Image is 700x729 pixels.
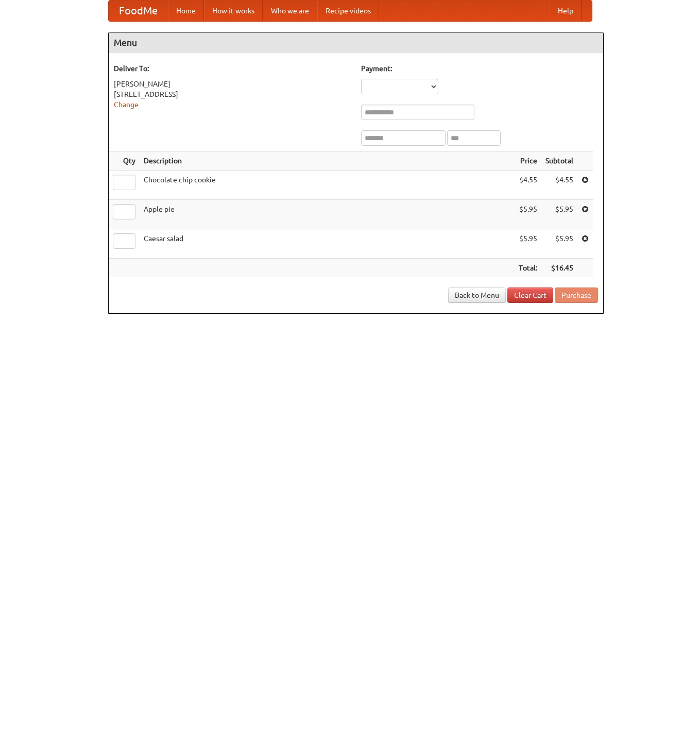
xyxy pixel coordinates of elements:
[541,259,577,278] th: $16.45
[515,151,541,171] th: Price
[515,229,541,259] td: $5.95
[515,171,541,200] td: $4.55
[541,200,577,229] td: $5.95
[541,151,577,171] th: Subtotal
[515,200,541,229] td: $5.95
[317,1,379,21] a: Recipe videos
[114,100,139,109] a: Change
[114,89,351,99] div: [STREET_ADDRESS]
[541,171,577,200] td: $4.55
[109,32,603,53] h4: Menu
[263,1,317,21] a: Who we are
[204,1,263,21] a: How it works
[507,287,553,303] a: Clear Cart
[550,1,582,21] a: Help
[140,171,515,200] td: Chocolate chip cookie
[448,287,506,303] a: Back to Menu
[109,1,168,21] a: FoodMe
[541,229,577,259] td: $5.95
[114,63,351,74] h5: Deliver To:
[140,151,515,171] th: Description
[140,229,515,259] td: Caesar salad
[515,259,541,278] th: Total:
[361,63,598,74] h5: Payment:
[555,287,598,303] button: Purchase
[168,1,204,21] a: Home
[114,79,351,89] div: [PERSON_NAME]
[109,151,140,171] th: Qty
[140,200,515,229] td: Apple pie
